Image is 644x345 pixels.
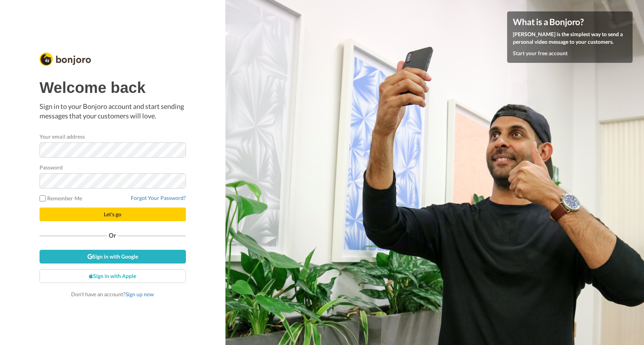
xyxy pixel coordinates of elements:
[40,208,186,221] button: Let's go
[104,211,121,217] span: Let's go
[40,250,186,264] a: Sign in with Google
[40,163,63,171] label: Password
[71,291,154,297] span: Don’t have an account?
[107,233,118,238] span: Or
[40,195,46,201] input: Remember Me
[125,291,154,297] a: Sign up now
[40,133,85,141] label: Your email address
[40,102,186,121] p: Sign in to your Bonjoro account and start sending messages that your customers will love.
[513,17,627,27] h4: What is a Bonjoro?
[131,195,186,201] a: Forgot Your Password?
[40,269,186,283] a: Sign in with Apple
[40,79,186,96] h1: Welcome back
[513,50,568,56] a: Start your free account
[40,194,82,202] label: Remember Me
[513,30,627,46] p: [PERSON_NAME] is the simplest way to send a personal video message to your customers.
